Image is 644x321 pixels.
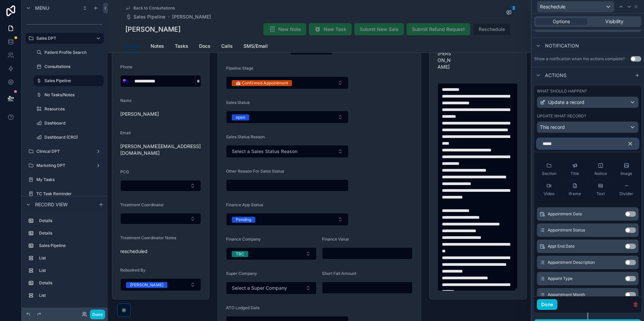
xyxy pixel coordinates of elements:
[36,163,93,168] label: Marketing DPT
[133,13,165,20] span: Sales Pipeline
[605,18,623,25] span: Visibility
[548,227,585,233] span: Appointment Status
[39,218,101,223] label: Details
[221,40,233,53] a: Calls
[44,50,102,55] label: Patient Profile Search
[537,88,587,94] label: What should happen?
[594,171,607,176] span: Notice
[44,135,102,140] label: Dashboard (CRO)
[569,191,581,197] span: iframe
[510,5,517,11] span: 3
[544,191,554,197] span: Video
[26,146,104,157] a: Clinical DPT
[125,13,165,20] a: Sales Pipeline
[588,160,613,179] button: Notice
[244,43,268,49] span: SMS/Email
[36,191,102,197] label: TC Task Reminder
[34,47,104,58] a: Patient Profile Search
[125,25,181,34] h1: [PERSON_NAME]
[537,180,561,199] button: Video
[537,160,561,179] button: Section
[620,171,632,176] span: Image
[36,36,90,41] label: Sales DPT
[540,3,566,10] span: Reschedule
[39,268,101,273] label: List
[125,5,175,11] a: Back to Consultations
[199,43,211,49] span: Docs
[133,5,175,11] span: Back to Consultations
[619,191,633,197] span: Divider
[151,40,164,53] a: Notes
[505,9,513,17] button: 3
[39,230,101,236] label: Details
[221,43,233,49] span: Calls
[548,99,584,106] span: Update a record
[175,40,188,53] a: Tasks
[534,56,625,62] div: Show a notification when the actions complete?
[34,104,104,114] a: Resources
[563,160,587,179] button: Title
[35,201,68,208] span: Record view
[614,180,639,199] button: Divider
[39,280,101,286] label: Details
[26,174,104,185] a: My Tasks
[26,160,104,171] a: Marketing DPT
[175,43,188,49] span: Tasks
[545,42,579,49] span: Notification
[563,180,587,199] button: iframe
[39,293,101,298] label: List
[540,124,565,131] span: This record
[26,33,104,44] a: Sales DPT
[597,191,605,197] span: Text
[199,40,211,53] a: Docs
[39,243,101,248] label: Sales Pipeline
[36,149,93,154] label: Clinical DPT
[22,212,108,308] div: scrollable content
[34,118,104,129] a: Dashboard
[548,292,585,297] span: Appointment Month
[542,171,556,176] span: Section
[39,255,101,261] label: List
[588,180,613,199] button: Text
[125,43,140,49] span: Profile
[125,40,140,53] a: Profile
[34,75,104,86] a: Sales Pipeline
[34,61,104,72] a: Consultations
[90,310,105,319] button: Done
[172,13,211,20] a: [PERSON_NAME]
[548,276,573,281] span: Appoint Type
[44,78,100,83] label: Sales Pipeline
[545,72,567,79] span: Actions
[537,97,639,108] button: Update a record
[537,299,557,310] button: Done
[44,92,102,98] label: No Tasks/Notes
[537,121,639,133] button: This record
[26,188,104,199] a: TC Task Reminder
[244,40,268,53] a: SMS/Email
[35,5,49,11] span: Menu
[548,244,575,249] span: Appt End Date
[571,171,579,176] span: Title
[36,177,102,182] label: My Tasks
[614,160,639,179] button: Image
[44,64,102,69] label: Consultations
[537,1,614,12] button: Reschedule
[548,260,595,265] span: Appointment Description
[34,90,104,100] a: No Tasks/Notes
[34,132,104,143] a: Dashboard (CRO)
[44,120,102,126] label: Dashboard
[44,106,102,112] label: Resources
[553,18,570,25] span: Options
[548,211,582,217] span: Appointment Date
[537,113,586,119] label: Update what record?
[151,43,164,49] span: Notes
